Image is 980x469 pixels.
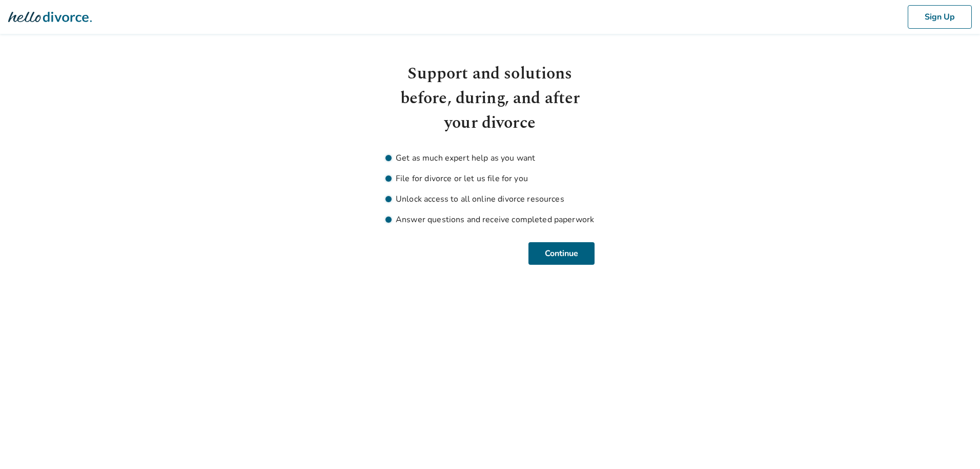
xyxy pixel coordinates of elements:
li: Answer questions and receive completed paperwork [385,213,595,226]
li: File for divorce or let us file for you [385,172,595,185]
li: Unlock access to all online divorce resources [385,193,595,205]
h1: Support and solutions before, during, and after your divorce [385,62,595,135]
button: Sign Up [908,5,972,29]
li: Get as much expert help as you want [385,152,595,164]
button: Continue [528,242,595,265]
